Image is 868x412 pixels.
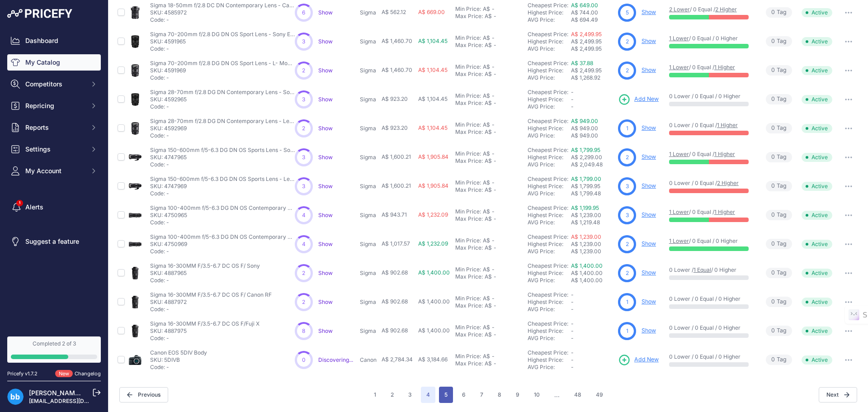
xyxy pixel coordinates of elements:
[455,179,481,186] div: Min Price:
[7,33,101,49] a: Dashboard
[318,298,333,305] a: Show
[150,204,295,212] p: Sigma 100-400mm f/5-6.3 DG DN OS Contemporary Lens - Sony E-Mount
[150,96,295,103] p: SKU: 4592965
[385,387,399,403] button: Go to page 2
[571,74,614,81] div: A$ 1,268.92
[642,240,656,247] a: Show
[771,182,775,190] span: 0
[766,7,792,18] span: Tag
[403,387,417,403] button: Go to page 3
[360,241,377,248] p: Sigma
[528,31,568,38] a: Cheapest Price:
[571,132,614,139] div: A$ 949.00
[150,103,295,110] p: Code: -
[7,54,101,71] a: My Catalog
[766,152,792,162] span: Tag
[626,240,629,248] span: 2
[455,34,481,42] div: Min Price:
[25,123,85,132] span: Reports
[7,98,101,114] button: Repricing
[318,241,333,247] a: Show
[618,93,659,106] a: Add New
[571,67,602,74] span: A$ 2,499.95
[571,31,602,38] a: A$ 2,499.95
[642,153,656,160] a: Show
[571,2,598,9] a: A$ 649.00
[455,150,481,157] div: Min Price:
[642,9,656,15] a: Show
[318,67,333,74] a: Show
[7,141,101,157] button: Settings
[7,33,101,326] nav: Sidebar
[571,262,603,269] a: A$ 1,400.00
[7,163,101,179] button: My Account
[571,154,602,161] span: A$ 2,299.00
[150,190,295,197] p: Code: -
[150,89,295,96] p: Sigma 28-70mm f/2.8 DG DN Contemporary Lens - Sony E-Mount
[150,2,295,9] p: Sigma 18-50mm f/2.8 DC DN Contemporary Lens - Canon RF Mount
[360,96,377,103] p: Sigma
[150,241,295,248] p: SKU: 4750969
[302,241,306,248] span: 4
[528,190,571,197] div: AVG Price:
[766,65,792,76] span: Tag
[802,124,832,133] span: Active
[771,124,775,133] span: 0
[302,125,305,132] span: 2
[642,124,656,131] a: Show
[7,199,101,215] a: Alerts
[528,212,571,219] div: Highest Price:
[669,237,689,244] a: 1 Lower
[771,211,775,219] span: 0
[528,74,571,81] div: AVG Price:
[150,45,295,52] p: Code: -
[642,298,656,305] a: Show
[571,45,614,52] div: A$ 2,499.95
[669,122,754,129] p: 0 Lower / 0 Equal /
[571,204,599,211] a: A$ 1,199.95
[318,212,333,218] a: Show
[766,94,792,104] span: Tag
[150,125,295,132] p: SKU: 4592969
[150,16,295,24] p: Code: -
[528,60,568,66] a: Cheapest Price:
[571,161,614,168] div: A$ 2,049.48
[490,5,495,13] div: -
[528,132,571,139] div: AVG Price:
[302,154,305,161] span: 3
[318,183,333,189] span: Show
[483,63,490,71] div: A$
[483,150,490,157] div: A$
[382,182,411,189] span: A$ 1,600.21
[318,327,333,334] a: Show
[455,215,483,223] div: Max Price:
[642,182,656,189] a: Show
[771,95,775,104] span: 0
[485,99,492,107] div: A$
[528,320,568,327] a: Cheapest Price:
[490,237,495,244] div: -
[318,154,333,161] span: Show
[771,66,775,75] span: 0
[455,121,481,128] div: Min Price:
[669,208,754,216] p: / 0 Equal /
[360,125,377,132] p: Sigma
[318,9,333,16] span: Show
[819,387,857,403] button: Next
[528,38,571,45] div: Highest Price:
[717,180,739,186] a: 2 Higher
[318,125,333,132] a: Show
[7,336,101,363] a: Completed 2 of 3
[492,387,507,403] button: Go to page 8
[669,151,689,157] a: 1 Lower
[492,99,496,107] div: -
[483,237,490,244] div: A$
[693,266,711,273] a: 1 Equal
[360,67,377,74] p: Sigma
[418,66,448,73] span: A$ 1,104.45
[669,208,689,215] a: 1 Lower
